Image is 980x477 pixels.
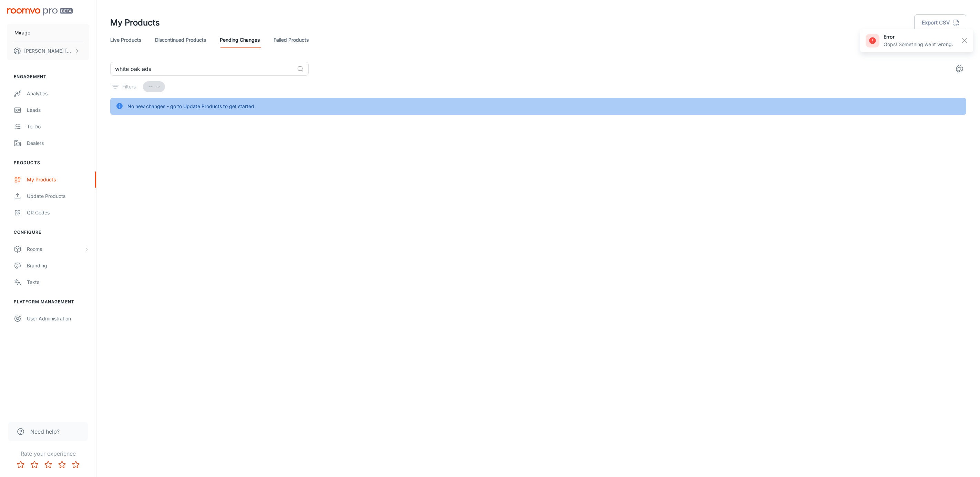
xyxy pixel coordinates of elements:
p: [PERSON_NAME] [PERSON_NAME] [24,47,73,55]
button: Mirage [7,24,89,42]
p: Oops! Something went wrong. [884,41,953,48]
div: Dealers [27,139,89,147]
h6: error [884,33,953,41]
div: No new changes - go to Update Products to get started [127,100,254,113]
button: Export CSV [914,14,966,31]
a: Failed Products [274,32,309,48]
a: Pending Changes [220,32,260,48]
a: Live Products [110,32,141,48]
img: Roomvo PRO Beta [7,8,73,15]
div: Leads [27,106,89,114]
a: Discontinued Products [155,32,206,48]
input: Search [110,62,294,76]
div: To-do [27,123,89,130]
button: settings [952,62,966,76]
button: [PERSON_NAME] [PERSON_NAME] [7,42,89,60]
h1: My Products [110,17,160,29]
div: Analytics [27,90,89,97]
p: Mirage [14,29,30,36]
